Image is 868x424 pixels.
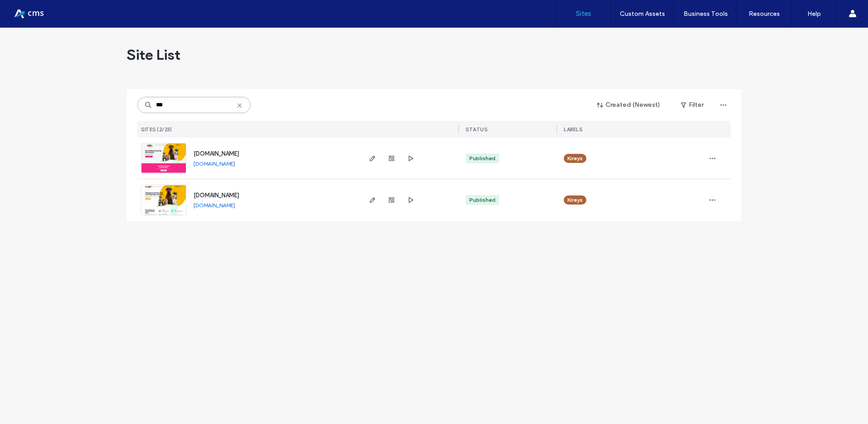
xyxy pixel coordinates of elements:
[193,202,235,209] a: [DOMAIN_NAME]
[193,150,239,157] a: [DOMAIN_NAME]
[807,10,821,18] label: Help
[193,192,239,199] a: [DOMAIN_NAME]
[620,10,665,18] label: Custom Assets
[749,10,780,18] label: Resources
[469,196,495,204] div: Published
[672,98,712,112] button: Filter
[193,160,235,167] a: [DOMAIN_NAME]
[684,10,728,18] label: Business Tools
[589,98,668,112] button: Created (Newest)
[564,126,582,133] span: LABELS
[141,126,172,133] span: SITES (2/23)
[567,196,583,204] span: Kireys
[567,154,583,162] span: Kireys
[576,10,591,18] label: Sites
[466,126,487,133] span: STATUS
[469,154,495,162] div: Published
[19,6,44,14] span: Ayuda
[127,46,180,64] span: Site List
